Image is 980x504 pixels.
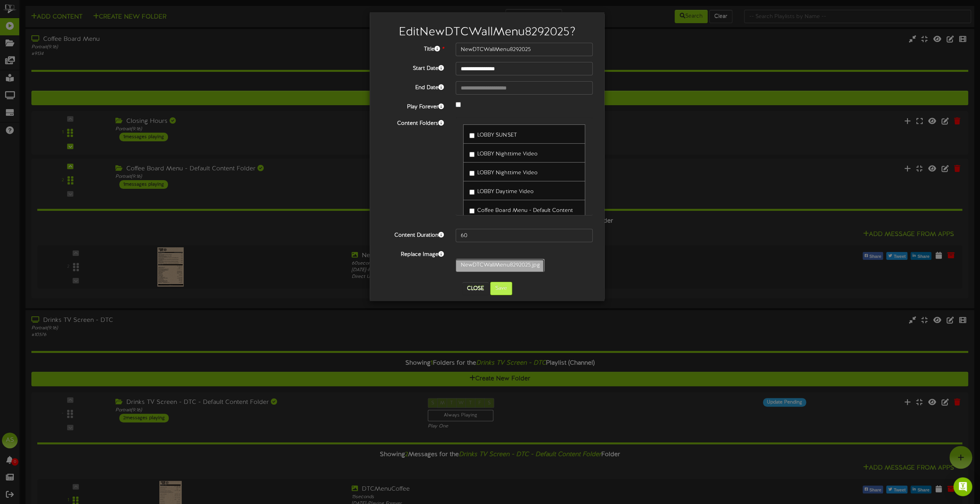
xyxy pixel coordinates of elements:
[376,229,450,239] label: Content Duration
[376,248,450,259] label: Replace Image
[376,43,450,53] label: Title
[469,152,474,157] input: LOBBY Nighttime Video
[477,132,516,138] span: LOBBY SUNSET
[477,208,573,221] span: Coffee Board Menu - Default Content Folder
[381,26,593,39] h2: Edit NewDTCWallMenu8292025 ?
[456,229,593,242] input: 15
[477,151,537,157] span: LOBBY Nighttime Video
[477,189,533,195] span: LOBBY Daytime Video
[376,117,450,128] label: Content Folders
[462,282,489,295] button: Close
[469,208,474,214] input: Coffee Board Menu - Default Content Folder
[456,43,593,56] input: Title
[469,190,474,195] input: LOBBY Daytime Video
[376,81,450,92] label: End Date
[469,133,474,138] input: LOBBY SUNSET
[376,100,450,111] label: Play Forever
[477,170,537,176] span: LOBBY Nighttime Video
[469,171,474,176] input: LOBBY Nighttime Video
[953,477,972,496] div: Open Intercom Messenger
[376,62,450,73] label: Start Date
[490,282,512,295] button: Save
